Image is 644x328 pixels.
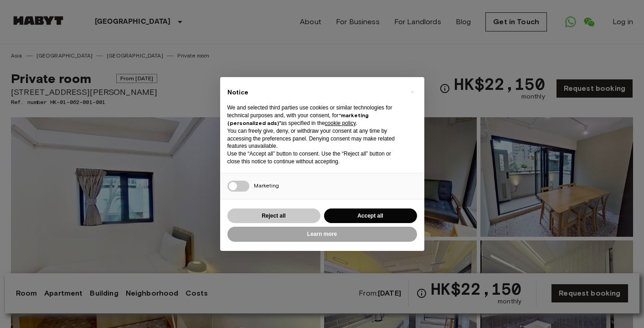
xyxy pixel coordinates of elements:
button: Learn more [227,227,417,242]
span: × [411,86,414,97]
p: We and selected third parties use cookies or similar technologies for technical purposes and, wit... [227,104,402,127]
h2: Notice [227,88,402,97]
button: Reject all [227,208,320,224]
a: cookie policy [325,120,356,126]
span: Marketing [254,182,279,189]
p: You can freely give, deny, or withdraw your consent at any time by accessing the preferences pane... [227,127,402,150]
p: Use the “Accept all” button to consent. Use the “Reject all” button or close this notice to conti... [227,150,402,166]
strong: “marketing (personalized ads)” [227,112,369,126]
button: Close this notice [405,84,420,99]
button: Accept all [324,208,417,224]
